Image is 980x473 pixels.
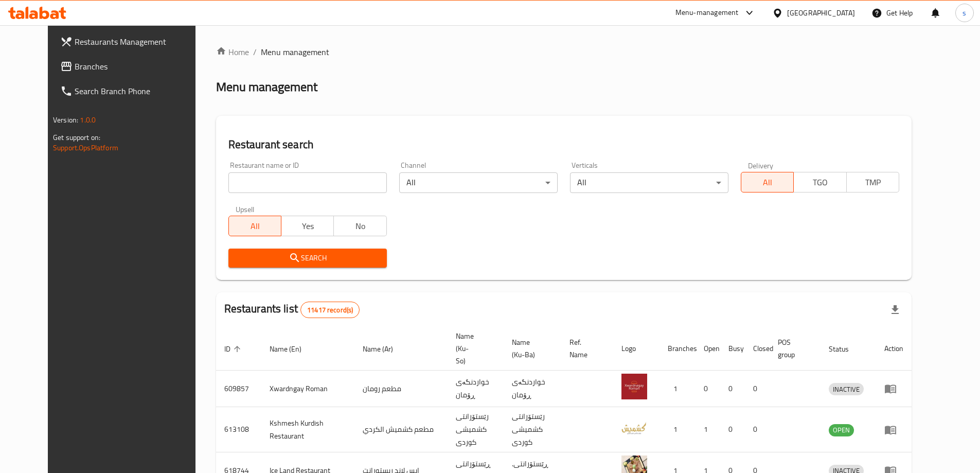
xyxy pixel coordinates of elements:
[829,424,854,436] div: OPEN
[884,382,903,395] div: Menu
[281,216,334,236] button: Yes
[787,7,855,19] div: [GEOGRAPHIC_DATA]
[504,407,561,452] td: رێستۆرانتی کشمیشى كوردى
[301,305,359,315] span: 11417 record(s)
[504,371,561,407] td: خواردنگەی ڕۆمان
[793,172,846,192] button: TGO
[216,371,261,407] td: 609857
[963,7,966,19] span: s
[613,327,660,371] th: Logo
[286,219,330,234] span: Yes
[75,60,203,73] span: Branches
[53,141,118,154] a: Support.OpsPlatform
[333,216,386,236] button: No
[745,175,790,190] span: All
[216,46,249,58] a: Home
[228,172,387,193] input: Search for restaurant name or ID..
[261,407,354,452] td: Kshmesh Kurdish Restaurant
[228,249,387,268] button: Search
[354,371,448,407] td: مطعم رومان
[621,415,647,441] img: Kshmesh Kurdish Restaurant
[338,219,382,234] span: No
[696,407,720,452] td: 1
[52,79,211,103] a: Search Branch Phone
[696,327,720,371] th: Open
[720,327,745,371] th: Busy
[216,46,912,58] nav: breadcrumb
[851,175,895,190] span: TMP
[798,175,842,190] span: TGO
[53,113,78,127] span: Version:
[456,330,491,367] span: Name (Ku-So)
[675,7,739,19] div: Menu-management
[569,336,601,361] span: Ref. Name
[52,29,211,54] a: Restaurants Management
[745,327,770,371] th: Closed
[300,302,360,318] div: Total records count
[261,371,354,407] td: Xwardngay Roman
[829,383,864,395] span: INACTIVE
[253,46,257,58] li: /
[829,343,862,355] span: Status
[876,327,912,371] th: Action
[75,36,203,48] span: Restaurants Management
[696,371,720,407] td: 0
[216,79,317,95] h2: Menu management
[363,343,406,355] span: Name (Ar)
[778,336,808,361] span: POS group
[216,407,261,452] td: 613108
[228,216,281,236] button: All
[75,85,203,97] span: Search Branch Phone
[399,172,558,193] div: All
[846,172,899,192] button: TMP
[228,137,899,152] h2: Restaurant search
[720,371,745,407] td: 0
[660,407,696,452] td: 1
[748,162,774,169] label: Delivery
[224,301,360,318] h2: Restaurants list
[745,407,770,452] td: 0
[354,407,448,452] td: مطعم كشميش الكردي
[741,172,794,192] button: All
[745,371,770,407] td: 0
[660,327,696,371] th: Branches
[233,219,277,234] span: All
[237,252,379,265] span: Search
[448,407,504,452] td: رێستۆرانتی کشمیشى كوردى
[270,343,315,355] span: Name (En)
[512,336,549,361] span: Name (Ku-Ba)
[52,54,211,79] a: Branches
[261,46,329,58] span: Menu management
[884,424,903,436] div: Menu
[224,343,244,355] span: ID
[236,205,255,213] label: Upsell
[720,407,745,452] td: 0
[448,371,504,407] td: خواردنگەی ڕۆمان
[53,131,100,144] span: Get support on:
[570,172,728,193] div: All
[621,374,647,399] img: Xwardngay Roman
[829,424,854,436] span: OPEN
[883,297,907,322] div: Export file
[80,113,96,127] span: 1.0.0
[660,371,696,407] td: 1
